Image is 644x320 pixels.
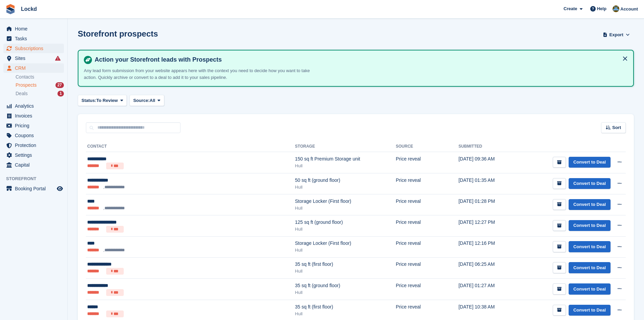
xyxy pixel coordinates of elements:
[15,101,55,111] span: Analytics
[15,54,55,63] span: Sites
[295,282,396,289] div: 35 sq ft (ground floor)
[15,184,55,193] span: Booking Portal
[5,4,16,14] img: stora-icon-8386f47178a22dfd0bd8f6a31ec36ba5ce8667c1dd55bd0f319d3a0aa187defe.svg
[18,3,40,15] a: Lockd
[458,215,514,236] td: [DATE] 12:27 PM
[396,215,458,236] td: Price reveal
[295,198,396,205] div: Storage Locker (First floor)
[15,63,55,73] span: CRM
[3,160,64,170] a: menu
[3,131,64,140] a: menu
[295,163,396,169] div: Hull
[15,141,55,150] span: Protection
[86,141,295,152] th: Contact
[16,90,64,97] a: Deals 1
[57,91,64,97] div: 1
[569,178,611,189] a: Convert to Deal
[78,95,127,106] button: Status: To Review
[458,194,514,215] td: [DATE] 01:28 PM
[3,121,64,130] a: menu
[3,150,64,160] a: menu
[569,220,611,231] a: Convert to Deal
[564,5,577,12] span: Create
[3,54,64,63] a: menu
[15,160,55,170] span: Capital
[16,82,64,89] a: Prospects 27
[133,97,149,104] span: Source:
[458,152,514,173] td: [DATE] 09:36 AM
[150,97,156,104] span: All
[15,150,55,160] span: Settings
[3,184,64,193] a: menu
[569,157,611,168] a: Convert to Deal
[396,279,458,300] td: Price reveal
[295,311,396,317] div: Hull
[569,241,611,252] a: Convert to Deal
[601,29,631,40] button: Export
[96,97,118,104] span: To Review
[396,173,458,194] td: Price reveal
[15,24,55,34] span: Home
[612,124,621,131] span: Sort
[55,56,61,61] i: Smart entry sync failures have occurred
[15,44,55,53] span: Subscriptions
[396,152,458,173] td: Price reveal
[15,131,55,140] span: Coupons
[3,111,64,121] a: menu
[15,111,55,121] span: Invoices
[458,236,514,257] td: [DATE] 12:16 PM
[16,90,28,97] span: Deals
[3,44,64,53] a: menu
[92,56,628,64] h4: Action your Storefront leads with Prospects
[610,31,623,38] span: Export
[295,177,396,184] div: 50 sq ft (ground floor)
[129,95,164,106] button: Source: All
[458,257,514,279] td: [DATE] 06:25 AM
[613,5,619,12] img: Paul Budding
[15,121,55,130] span: Pricing
[15,34,55,43] span: Tasks
[295,141,396,152] th: Storage
[55,82,64,88] div: 27
[396,236,458,257] td: Price reveal
[295,226,396,233] div: Hull
[458,173,514,194] td: [DATE] 01:35 AM
[3,63,64,73] a: menu
[396,194,458,215] td: Price reveal
[458,141,514,152] th: Submitted
[3,24,64,34] a: menu
[295,205,396,212] div: Hull
[295,219,396,226] div: 125 sq ft (ground floor)
[295,261,396,268] div: 35 sq ft (first floor)
[78,29,158,38] h1: Storefront prospects
[295,240,396,247] div: Storage Locker (First floor)
[569,199,611,210] a: Convert to Deal
[597,5,606,12] span: Help
[295,247,396,254] div: Hull
[3,101,64,111] a: menu
[16,74,64,80] a: Contacts
[295,303,396,311] div: 35 sq ft (first floor)
[620,6,638,13] span: Account
[396,257,458,279] td: Price reveal
[569,262,611,273] a: Convert to Deal
[569,283,611,295] a: Convert to Deal
[81,97,96,104] span: Status:
[295,155,396,163] div: 150 sq ft Premium Storage unit
[6,175,67,182] span: Storefront
[295,184,396,191] div: Hull
[295,268,396,275] div: Hull
[396,141,458,152] th: Source
[3,141,64,150] a: menu
[295,289,396,296] div: Hull
[16,82,37,88] span: Prospects
[56,185,64,193] a: Preview store
[3,34,64,43] a: menu
[458,279,514,300] td: [DATE] 01:27 AM
[84,67,320,81] p: Any lead form submission from your website appears here with the context you need to decide how y...
[569,305,611,316] a: Convert to Deal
